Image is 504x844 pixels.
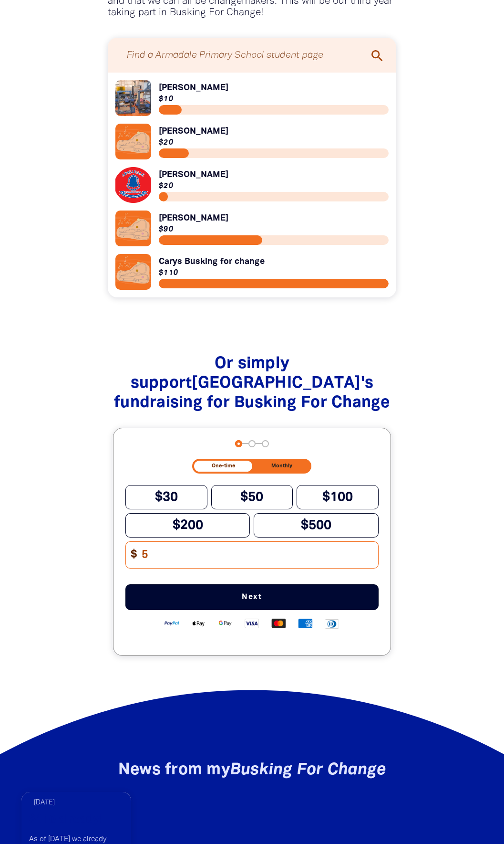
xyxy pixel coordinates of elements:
button: $200 [125,513,250,538]
div: Donation frequency [192,459,311,474]
a: $110 already! [29,812,123,827]
button: Navigate to step 2 of 3 to enter your details [248,440,256,447]
button: Navigate to step 3 of 3 to enter your payment details [262,440,269,447]
img: Paypal logo [158,618,185,629]
span: $500 [301,519,331,531]
span: Next [141,593,363,601]
img: Apple Pay logo [185,618,212,629]
button: Monthly [254,461,310,472]
span: One-time [212,464,235,469]
span: $200 [173,519,203,531]
input: Enter custom amount [135,542,378,568]
button: $50 [211,485,293,509]
span: $100 [322,491,353,503]
div: Available payment methods [125,610,379,636]
button: Navigate to step 1 of 3 to enter your donation amount [235,440,242,447]
button: $30 [125,485,207,509]
img: American Express logo [292,618,319,629]
span: $50 [240,491,263,503]
button: $100 [297,485,379,509]
span: $30 [155,491,178,503]
span: News from my [118,763,386,778]
span: Monthly [271,464,292,469]
div: Paginated content [115,80,389,290]
button: Pay with Credit Card [125,584,379,610]
span: Or simply support [GEOGRAPHIC_DATA] 's fundraising for Busking For Change [114,357,390,411]
img: Diners Club logo [319,618,345,629]
img: Google Pay logo [212,618,238,629]
span: $ [126,546,137,564]
img: Mastercard logo [265,618,292,629]
em: Busking For Change [230,763,386,778]
button: $500 [254,513,378,538]
button: One-time [194,461,252,472]
i: search [370,48,385,63]
img: Visa logo [238,618,265,629]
